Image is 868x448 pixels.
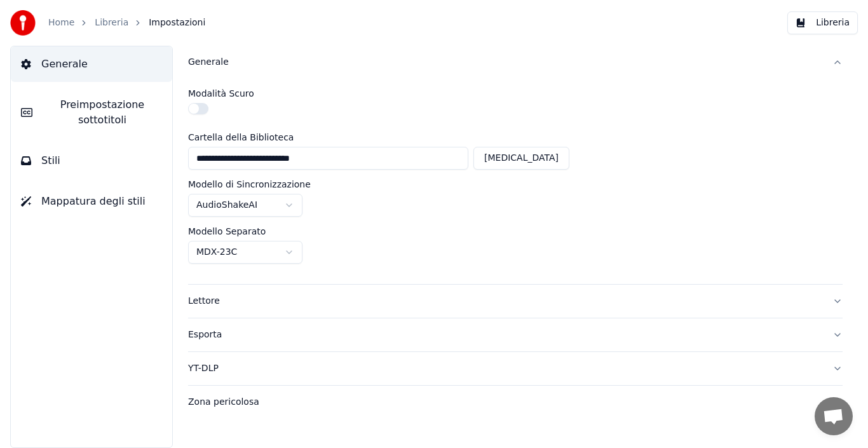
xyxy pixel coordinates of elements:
[11,143,172,179] button: Stili
[473,147,569,170] button: [MEDICAL_DATA]
[188,180,311,189] label: Modello di Sincronizzazione
[188,227,266,236] label: Modello Separato
[188,56,822,69] div: Generale
[188,89,254,98] label: Modalità Scuro
[188,362,822,375] div: YT-DLP
[48,17,205,29] nav: breadcrumb
[11,184,172,219] button: Mappatura degli stili
[48,17,74,29] a: Home
[43,97,162,128] span: Preimpostazione sottotitoli
[149,17,205,29] span: Impostazioni
[188,46,843,79] button: Generale
[188,329,822,341] div: Esporta
[188,386,843,419] button: Zona pericolosa
[188,79,843,284] div: Generale
[188,396,822,409] div: Zona pericolosa
[188,352,843,385] button: YT-DLP
[815,397,853,435] div: Aprire la chat
[188,295,822,308] div: Lettore
[188,285,843,318] button: Lettore
[41,153,60,168] span: Stili
[41,57,88,72] span: Generale
[787,11,858,34] button: Libreria
[11,87,172,138] button: Preimpostazione sottotitoli
[188,318,843,351] button: Esporta
[188,133,569,142] label: Cartella della Biblioteca
[95,17,128,29] a: Libreria
[41,194,146,209] span: Mappatura degli stili
[10,10,36,36] img: youka
[11,46,172,82] button: Generale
